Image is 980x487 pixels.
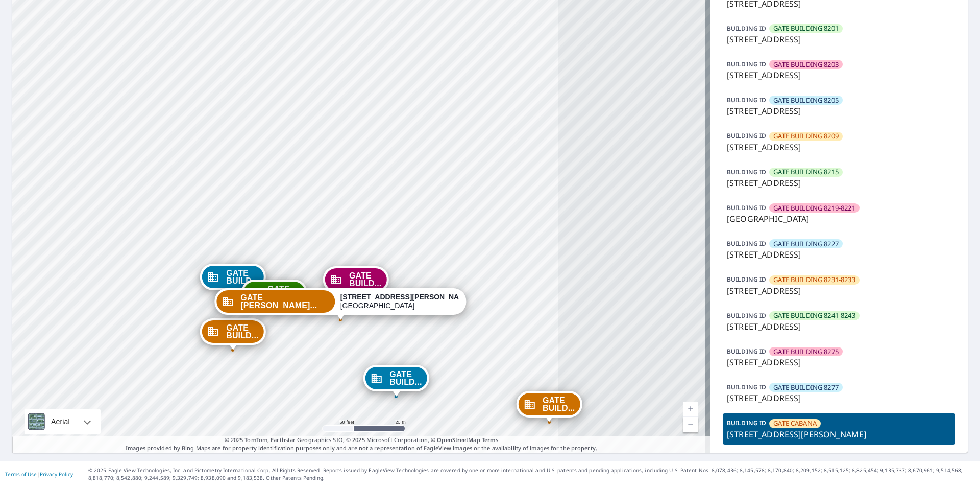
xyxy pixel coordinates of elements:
div: Dropped pin, building GATE BUILDING 5732, Commercial property, 5739 Caruth Haven Ln Dallas, TX 75206 [323,266,388,298]
span: GATE [PERSON_NAME]... [240,294,330,309]
span: GATE BUILDING 8209 [773,131,839,141]
div: Dropped pin, building GATE BUILDING 5764, Commercial property, 5760 Caruth Haven Ln Dallas, TX 75206 [517,391,582,423]
a: Current Level 19, Zoom Out [683,417,698,432]
a: Terms of Use [5,471,37,478]
div: [GEOGRAPHIC_DATA] [340,293,459,310]
p: [STREET_ADDRESS] [727,356,951,368]
p: BUILDING ID [727,239,766,248]
span: © 2025 TomTom, Earthstar Geographics SIO, © 2025 Microsoft Corporation, © [225,436,499,445]
p: [STREET_ADDRESS][PERSON_NAME] [727,428,951,440]
span: GATE BUILDING 8215 [773,167,839,177]
span: GATE BUILD... [226,269,258,285]
span: GATE CABANA [773,419,817,428]
span: GATE BUILDING 8227 [773,239,839,249]
p: [STREET_ADDRESS] [727,69,951,81]
p: BUILDING ID [727,311,766,320]
p: BUILDING ID [727,275,766,284]
span: GATE BUILDING 8201 [773,24,839,33]
span: GATE BUILD... [226,324,258,339]
span: GATE BUILDING 8205 [773,96,839,105]
div: Dropped pin, building GATE BUILDING 5738-5740, Commercial property, 5710 Caruth Haven Ln Dallas, ... [363,365,429,397]
span: GATE BUILDING 8219-8221 [773,203,855,213]
p: BUILDING ID [727,131,766,140]
div: Dropped pin, building GATE BUILDING 5714, Commercial property, 5704 Caruth Haven Ln Dallas, TX 75206 [200,318,265,350]
div: Dropped pin, building GATE BUILDING 5710, Commercial property, 5704 Caruth Haven Ln Dallas, TX 75206 [200,264,265,295]
p: [STREET_ADDRESS] [727,33,951,45]
span: GATE BUILD... [267,285,300,300]
span: GATE BUILDING 8275 [773,347,839,357]
a: OpenStreetMap [437,436,480,444]
span: GATE BUILDING 8277 [773,383,839,392]
p: BUILDING ID [727,96,766,104]
p: [GEOGRAPHIC_DATA] [727,213,951,225]
p: [STREET_ADDRESS] [727,105,951,117]
a: Current Level 19, Zoom In [683,402,698,417]
p: BUILDING ID [727,383,766,391]
p: [STREET_ADDRESS] [727,320,951,333]
p: BUILDING ID [727,203,766,212]
div: Aerial [24,409,101,434]
p: BUILDING ID [727,347,766,356]
span: GATE BUILDING 8203 [773,60,839,69]
p: [STREET_ADDRESS] [727,392,951,404]
span: GATE BUILD... [349,272,381,287]
span: GATE BUILD... [543,397,575,412]
div: Aerial [48,409,73,434]
p: BUILDING ID [727,419,766,427]
a: Privacy Policy [40,471,73,478]
a: Terms [482,436,499,444]
p: Images provided by Bing Maps are for property identification purposes only and are not a represen... [12,436,710,453]
p: BUILDING ID [727,168,766,176]
strong: [STREET_ADDRESS][PERSON_NAME] [340,293,472,301]
span: GATE BUILDING 8241-8243 [773,311,855,320]
p: © 2025 Eagle View Technologies, Inc. and Pictometry International Corp. All Rights Reserved. Repo... [88,467,975,482]
span: GATE BUILDING 8231-8233 [773,275,855,285]
p: [STREET_ADDRESS] [727,141,951,153]
p: | [5,471,73,477]
div: Dropped pin, building GATE BUILDING 5716, Commercial property, 5716 Caruth Haven Ln Dallas, TX 75206 [241,280,307,311]
p: [STREET_ADDRESS] [727,285,951,297]
p: BUILDING ID [727,24,766,33]
p: [STREET_ADDRESS] [727,248,951,261]
div: Dropped pin, building GATE CABANA, Commercial property, 5710 Caruth Haven Ln Dallas, TX 75206 [214,288,466,320]
p: [STREET_ADDRESS] [727,177,951,189]
p: BUILDING ID [727,60,766,68]
span: GATE BUILD... [389,370,422,386]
